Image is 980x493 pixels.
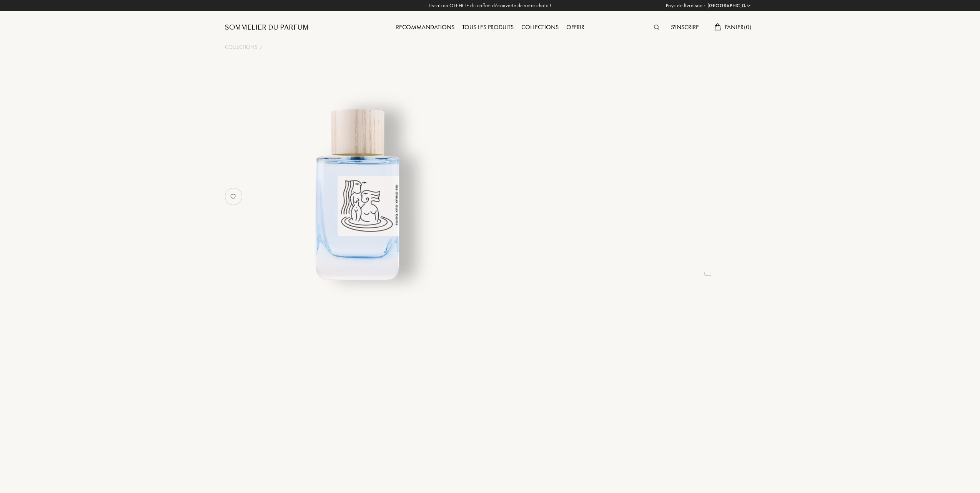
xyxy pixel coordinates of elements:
a: Collections [225,43,257,51]
div: Collections [517,23,562,33]
a: Collections [517,23,562,31]
a: S'inscrire [667,23,703,31]
img: arrow_w.png [746,3,752,8]
img: undefined undefined [262,98,453,288]
div: Recommandations [392,23,458,33]
a: Sommelier du Parfum [225,23,309,32]
div: Tous les produits [458,23,517,33]
a: Offrir [562,23,588,31]
div: Offrir [562,23,588,33]
img: search_icn.svg [654,25,659,30]
div: / [260,43,263,51]
a: Tous les produits [458,23,517,31]
img: no_like_p.png [226,189,241,204]
a: Recommandations [392,23,458,31]
span: Panier ( 0 ) [725,23,752,31]
span: Pays de livraison : [666,2,705,10]
img: cart.svg [714,23,720,30]
div: S'inscrire [667,23,703,33]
